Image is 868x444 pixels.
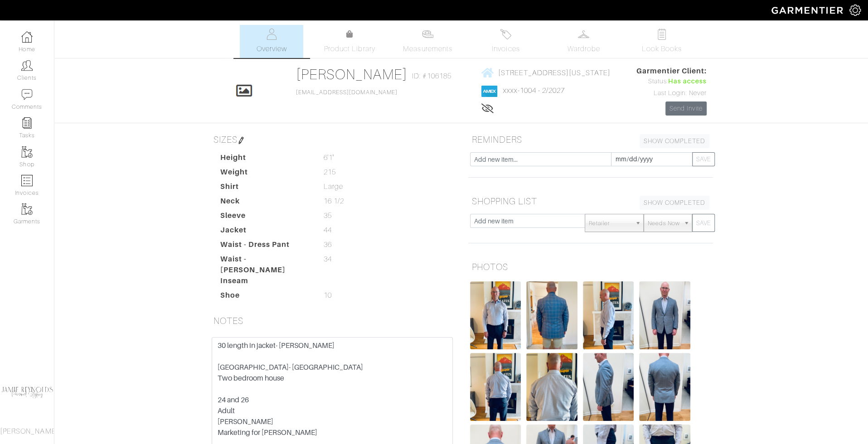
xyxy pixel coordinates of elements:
img: orders-27d20c2124de7fd6de4e0e44c1d41de31381a507db9b33961299e4e07d508b8c.svg [500,29,511,40]
span: 10 [323,290,331,301]
span: Wardrobe [567,43,600,54]
a: Send Invite [665,101,707,116]
input: Add new item... [470,152,611,166]
dt: Waist - Dress Pant [213,239,317,254]
dt: Height [213,152,317,167]
span: Look Books [642,43,682,54]
img: di8C8oiG2Fo7bZFrVZn6hHMf [470,281,521,349]
img: k1HzoAtKmmYWiouTN4keoEux [639,353,690,421]
img: american_express-1200034d2e149cdf2cc7894a33a747db654cf6f8355cb502592f1d228b2ac700.png [481,86,497,97]
img: HwZXDw1SFdv6gXjDbNZznRnJ [639,281,690,349]
span: Retailer [589,214,631,232]
h5: PHOTOS [468,258,713,276]
span: 36 [323,239,331,250]
a: Product Library [318,29,381,54]
img: gear-icon-white-bd11855cb880d31180b6d7d6211b90ccbf57a29d726f0c71d8c61bd08dd39cc2.png [849,5,861,16]
a: [EMAIL_ADDRESS][DOMAIN_NAME] [296,89,397,96]
span: 215 [323,167,335,178]
a: Look Books [630,25,693,58]
a: Wardrobe [552,25,616,58]
img: orders-icon-0abe47150d42831381b5fb84f609e132dff9fe21cb692f30cb5eec754e2cba89.png [21,175,33,186]
button: SAVE [692,214,715,232]
span: Product Library [324,43,375,54]
a: SHOW COMPLETED [640,134,709,148]
a: xxxx-1004 - 2/2027 [503,87,565,95]
img: basicinfo-40fd8af6dae0f16599ec9e87c0ef1c0a1fdea2edbe929e3d69a839185d80c458.svg [266,29,277,40]
span: 44 [323,225,331,236]
span: Measurements [403,43,452,54]
span: Invoices [492,43,519,54]
img: wkUq96V4mP7ysPK1JBbdahad [526,281,577,349]
a: [PERSON_NAME] [296,66,407,82]
a: Measurements [396,25,460,58]
dt: Jacket [213,225,317,239]
span: 34 [323,254,331,265]
dt: Waist - [PERSON_NAME] [213,254,317,275]
div: Status: [636,77,707,87]
img: todo-9ac3debb85659649dc8f770b8b6100bb5dab4b48dedcbae339e5042a72dfd3cc.svg [656,29,667,40]
a: Invoices [474,25,538,58]
input: Add new item [470,214,586,228]
img: clients-icon-6bae9207a08558b7cb47a8932f037763ab4055f8c8b6bfacd5dc20c3e0201464.png [21,60,33,71]
span: Needs Now [648,214,679,232]
span: Garmentier Client: [636,66,707,77]
img: adTbhpPwuEKYEkybbtmACSw8 [583,281,634,349]
a: Overview [240,25,303,58]
dt: Neck [213,196,317,210]
button: SAVE [692,152,715,166]
span: ID: #106185 [412,71,451,82]
img: garments-icon-b7da505a4dc4fd61783c78ac3ca0ef83fa9d6f193b1c9dc38574b1d14d53ca28.png [21,146,33,158]
img: measurements-466bbee1fd09ba9460f595b01e5d73f9e2bff037440d3c8f018324cb6cdf7a4a.svg [422,29,433,40]
span: Has access [668,77,707,87]
span: [STREET_ADDRESS][US_STATE] [498,68,610,77]
img: SgnJ2seVPahkjMgMLGJc3wbG [470,353,521,421]
dt: Shirt [213,181,317,196]
img: W6hxbrP7Xc46c2RmH6wrWbia [583,353,634,421]
dt: Weight [213,167,317,181]
img: garmentier-logo-header-white-b43fb05a5012e4ada735d5af1a66efaba907eab6374d6393d1fbf88cb4ef424d.png [767,2,849,18]
img: reminder-icon-8004d30b9f0a5d33ae49ab947aed9ed385cf756f9e5892f1edd6e32f2345188e.png [21,117,33,129]
span: 16 1/2 [323,196,344,207]
img: garments-icon-b7da505a4dc4fd61783c78ac3ca0ef83fa9d6f193b1c9dc38574b1d14d53ca28.png [21,203,33,215]
dt: Inseam [213,275,317,290]
h5: SHOPPING LIST [468,192,713,210]
span: Overview [256,43,286,54]
a: [STREET_ADDRESS][US_STATE] [481,67,610,78]
a: SHOW COMPLETED [640,196,709,210]
div: Last Login: Never [636,88,707,98]
span: 6'1" [323,152,334,163]
img: 9SPv7tPtqA8hLmH22WbJ7qnr [526,353,577,421]
dt: Shoe [213,290,317,304]
img: wardrobe-487a4870c1b7c33e795ec22d11cfc2ed9d08956e64fb3008fe2437562e282088.svg [578,29,589,40]
h5: SIZES [210,130,455,149]
img: dashboard-icon-dbcd8f5a0b271acd01030246c82b418ddd0df26cd7fceb0bd07c9910d44c42f6.png [21,31,33,43]
h5: NOTES [210,312,455,330]
dt: Sleeve [213,210,317,225]
img: pen-cf24a1663064a2ec1b9c1bd2387e9de7a2fa800b781884d57f21acf72779bad2.png [238,137,245,144]
span: 35 [323,210,331,221]
span: Large [323,181,343,192]
h5: REMINDERS [468,130,713,149]
img: comment-icon-a0a6a9ef722e966f86d9cbdc48e553b5cf19dbc54f86b18d962a5391bc8f6eb6.png [21,89,33,100]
